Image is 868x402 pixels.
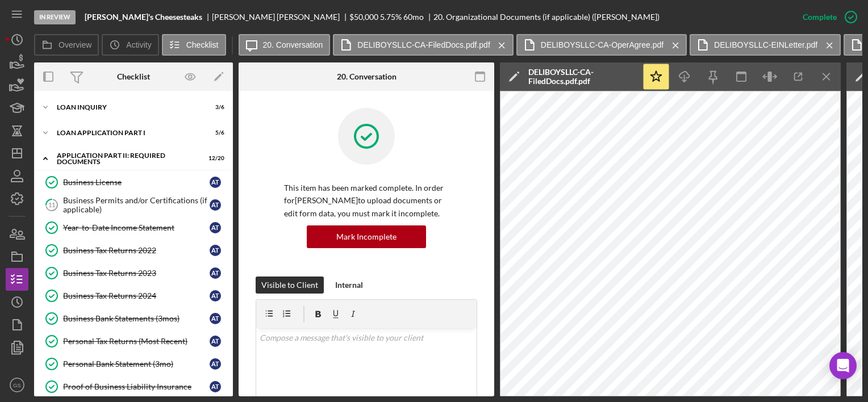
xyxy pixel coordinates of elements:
[59,40,91,49] label: Overview
[349,12,378,22] span: $50,000
[63,223,210,232] div: Year-to-Date Income Statement
[63,246,210,255] div: Business Tax Returns 2022
[40,171,227,194] a: Business LicenseAT
[63,196,210,214] div: Business Permits and/or Certifications (if applicable)
[63,314,210,323] div: Business Bank Statements (3mos)
[210,336,221,347] div: A T
[210,222,221,233] div: A T
[117,72,150,81] div: Checklist
[263,40,323,49] label: 20. Conversation
[210,199,221,211] div: A T
[333,34,513,56] button: DELIBOYSLLC-CA-FiledDocs.pdf.pdf
[516,34,687,56] button: DELIBOYSLLC-CA-OperAgree.pdf
[40,375,227,398] a: Proof of Business Liability InsuranceAT
[34,34,99,56] button: Overview
[336,225,397,248] div: Mark Incomplete
[63,337,210,346] div: Personal Tax Returns (Most Recent)
[335,277,363,294] div: Internal
[210,177,221,188] div: A T
[85,12,202,22] b: [PERSON_NAME]'s Cheesesteaks
[102,34,158,56] button: Activity
[204,155,224,162] div: 12 / 20
[126,40,151,49] label: Activity
[40,284,227,307] a: Business Tax Returns 2024AT
[57,104,196,111] div: Loan Inquiry
[40,262,227,284] a: Business Tax Returns 2023AT
[210,267,221,279] div: A T
[40,353,227,375] a: Personal Bank Statement (3mo)AT
[57,152,196,165] div: Application Part II: Required Documents
[357,40,490,49] label: DELIBOYSLLC-CA-FiledDocs.pdf.pdf
[13,382,21,388] text: GS
[40,216,227,239] a: Year-to-Date Income StatementAT
[380,12,402,22] div: 5.75 %
[690,34,841,56] button: DELIBOYSLLC-EINLetter.pdf
[210,313,221,324] div: A T
[204,129,224,136] div: 5 / 6
[714,40,817,49] label: DELIBOYSLLC-EINLetter.pdf
[40,194,227,216] a: 11Business Permits and/or Certifications (if applicable)AT
[284,182,449,220] p: This item has been marked complete. In order for [PERSON_NAME] to upload documents or edit form d...
[40,239,227,262] a: Business Tax Returns 2022AT
[57,129,196,136] div: Loan Application Part I
[541,40,663,49] label: DELIBOYSLLC-CA-OperAgree.pdf
[210,245,221,256] div: A T
[337,72,397,81] div: 20. Conversation
[791,6,862,28] button: Complete
[829,352,857,379] div: Open Intercom Messenger
[34,10,76,24] div: In Review
[307,225,426,248] button: Mark Incomplete
[239,34,331,56] button: 20. Conversation
[63,291,210,300] div: Business Tax Returns 2024
[329,277,369,294] button: Internal
[40,307,227,330] a: Business Bank Statements (3mos)AT
[261,277,318,294] div: Visible to Client
[63,359,210,368] div: Personal Bank Statement (3mo)
[433,12,660,22] div: 20. Organizational Documents (if applicable) ([PERSON_NAME])
[256,277,324,294] button: Visible to Client
[63,178,210,187] div: Business License
[40,330,227,353] a: Personal Tax Returns (Most Recent)AT
[210,290,221,301] div: A T
[186,40,219,49] label: Checklist
[63,382,210,391] div: Proof of Business Liability Insurance
[210,381,221,392] div: A T
[48,201,55,208] tspan: 11
[210,358,221,370] div: A T
[403,12,424,22] div: 60 mo
[212,12,349,22] div: [PERSON_NAME] [PERSON_NAME]
[162,34,226,56] button: Checklist
[204,104,224,111] div: 3 / 6
[63,269,210,278] div: Business Tax Returns 2023
[6,374,28,396] button: GS
[528,68,636,86] div: DELIBOYSLLC-CA-FiledDocs.pdf.pdf
[803,6,837,28] div: Complete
